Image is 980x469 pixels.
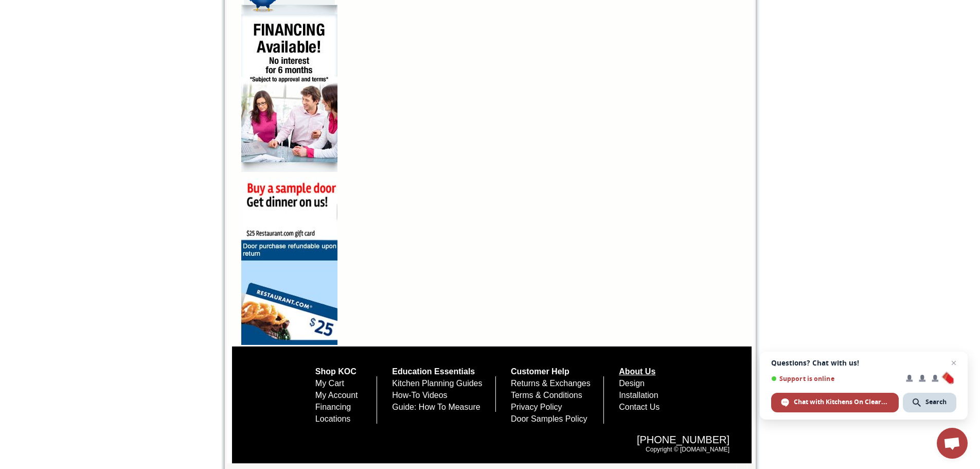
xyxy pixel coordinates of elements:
[619,379,645,388] a: Design
[256,424,740,463] div: Copyright © [DOMAIN_NAME]
[619,367,655,376] a: About Us
[771,359,956,367] span: Questions? Chat with us!
[392,367,475,376] a: Education Essentials
[925,397,947,407] span: Search
[511,414,587,423] a: Door Samples Policy
[315,367,357,376] a: Shop KOC
[771,393,899,412] div: Chat with Kitchens On Clearance
[315,414,351,423] a: Locations
[266,434,729,446] span: [PHONE_NUMBER]
[315,379,344,388] a: My Cart
[392,403,480,411] a: Guide: How To Measure
[511,391,582,399] a: Terms & Conditions
[392,391,447,399] a: How-To Videos
[619,391,658,399] a: Installation
[315,391,358,399] a: My Account
[771,375,899,383] span: Support is online
[619,403,660,411] a: Contact Us
[903,393,956,412] div: Search
[511,379,591,388] a: Returns & Exchanges
[948,357,960,369] span: Close chat
[794,397,889,407] span: Chat with Kitchens On Clearance
[315,403,351,411] a: Financing
[511,403,562,411] a: Privacy Policy
[511,367,604,376] h5: Customer Help
[392,379,482,388] a: Kitchen Planning Guides
[937,428,968,459] div: Open chat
